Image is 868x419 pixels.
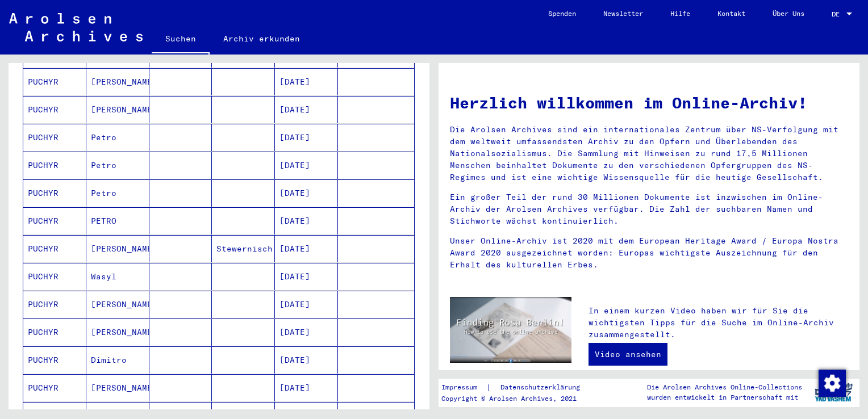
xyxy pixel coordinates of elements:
mat-cell: PUCHYR [23,346,86,374]
a: Archiv erkunden [210,25,314,52]
img: Arolsen_neg.svg [9,13,143,41]
mat-cell: [DATE] [275,263,338,290]
mat-cell: Dimitro [86,346,149,374]
mat-cell: [DATE] [275,68,338,95]
mat-cell: Stewernisch [212,235,275,262]
img: video.jpg [450,297,571,363]
mat-cell: [DATE] [275,179,338,207]
mat-cell: PUCHYR [23,68,86,95]
mat-cell: [DATE] [275,235,338,262]
mat-cell: Petro [86,179,149,207]
a: Suchen [152,25,210,55]
p: In einem kurzen Video haben wir für Sie die wichtigsten Tipps für die Suche im Online-Archiv zusa... [589,305,848,341]
mat-cell: [PERSON_NAME] [86,235,149,262]
p: Unser Online-Archiv ist 2020 mit dem European Heritage Award / Europa Nostra Award 2020 ausgezeic... [450,235,848,271]
mat-cell: Petro [86,152,149,179]
mat-cell: Petro [86,124,149,151]
mat-cell: Wasyl [86,263,149,290]
mat-cell: PUCHYR [23,263,86,290]
a: Impressum [441,382,486,393]
mat-cell: PUCHYR [23,291,86,318]
a: Video ansehen [589,343,667,366]
mat-cell: [PERSON_NAME] [86,374,149,401]
mat-cell: [DATE] [275,124,338,151]
div: | [441,382,594,393]
mat-cell: PUCHYR [23,96,86,123]
img: yv_logo.png [812,378,855,407]
h1: Herzlich willkommen im Online-Archiv! [450,91,848,115]
p: wurden entwickelt in Partnerschaft mit [647,392,802,403]
mat-cell: [DATE] [275,319,338,346]
mat-cell: PUCHYR [23,179,86,207]
mat-cell: [PERSON_NAME] [86,68,149,95]
mat-cell: [PERSON_NAME] [86,96,149,123]
mat-cell: [DATE] [275,346,338,374]
mat-cell: PUCHYR [23,374,86,401]
mat-cell: [DATE] [275,152,338,179]
mat-cell: PUCHYR [23,235,86,262]
mat-cell: [DATE] [275,207,338,234]
p: Die Arolsen Archives Online-Collections [647,382,802,392]
p: Copyright © Arolsen Archives, 2021 [441,393,594,404]
p: Die Arolsen Archives sind ein internationales Zentrum über NS-Verfolgung mit dem weltweit umfasse... [450,124,848,183]
p: Ein großer Teil der rund 30 Millionen Dokumente ist inzwischen im Online-Archiv der Arolsen Archi... [450,191,848,227]
mat-cell: PUCHYR [23,319,86,346]
mat-cell: PUCHYR [23,152,86,179]
a: Datenschutzerklärung [491,382,594,393]
mat-cell: PUCHYR [23,124,86,151]
mat-cell: [DATE] [275,291,338,318]
mat-cell: [DATE] [275,96,338,123]
mat-cell: [DATE] [275,374,338,401]
mat-cell: [PERSON_NAME] [86,319,149,346]
mat-cell: PETRO [86,207,149,234]
span: DE [832,10,844,18]
img: Zustimmung ändern [819,370,846,397]
mat-cell: PUCHYR [23,207,86,234]
mat-cell: [PERSON_NAME] [86,291,149,318]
